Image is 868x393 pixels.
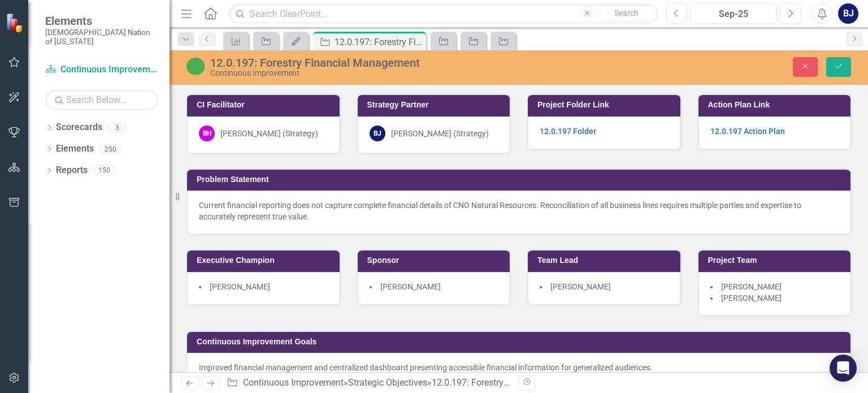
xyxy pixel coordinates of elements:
[710,127,785,136] a: 12.0.197 Action Plan
[6,13,25,33] img: ClearPoint Strategy
[220,128,318,139] div: [PERSON_NAME] (Strategy)
[243,377,344,388] a: Continuous Improvement
[370,126,385,141] div: BJ
[348,377,427,388] a: Strategic Objectives
[227,377,510,390] div: » »
[721,282,782,291] span: [PERSON_NAME]
[550,282,611,291] span: [PERSON_NAME]
[708,101,845,109] h3: Action Plan Link
[199,200,839,222] p: Current financial reporting does not capture complete financial details of CNO Natural Resources....
[229,4,657,24] input: Search ClearPoint...
[56,142,94,156] a: Elements
[108,123,126,132] div: 3
[93,166,115,175] div: 150
[721,293,782,303] span: [PERSON_NAME]
[197,338,845,346] h3: Continuous Improvement Goals
[537,256,675,265] h3: Team Lead
[197,175,845,184] h3: Problem Statement
[45,14,158,28] span: Elements
[830,355,857,382] div: Open Intercom Messenger
[540,127,596,136] a: 12.0.197 Folder
[56,164,88,177] a: Reports
[45,90,158,110] input: Search Below...
[838,3,858,24] button: BJ
[367,101,505,109] h3: Strategy Partner
[199,126,215,141] div: BH
[210,69,554,77] div: Continuous Improvement
[380,282,441,291] span: [PERSON_NAME]
[335,35,423,49] div: 12.0.197: Forestry Financial Management
[197,256,334,265] h3: Executive Champion
[391,128,489,139] div: [PERSON_NAME] (Strategy)
[210,282,270,291] span: [PERSON_NAME]
[432,377,598,388] div: 12.0.197: Forestry Financial Management
[690,3,777,24] button: Sep-25
[99,144,121,154] div: 250
[210,57,554,69] div: 12.0.197: Forestry Financial Management
[614,8,639,18] span: Search
[186,57,205,75] img: CI Action Plan Approved/In Progress
[45,28,158,46] small: [DEMOGRAPHIC_DATA] Nation of [US_STATE]
[598,6,655,21] button: Search
[537,101,675,109] h3: Project Folder Link
[367,256,505,265] h3: Sponsor
[45,63,158,76] a: Continuous Improvement
[199,362,839,373] p: Improved financial management and centralized dashboard presenting accessible financial informati...
[197,101,334,109] h3: CI Facilitator
[56,121,102,134] a: Scorecards
[708,256,845,265] h3: Project Team
[694,7,773,21] div: Sep-25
